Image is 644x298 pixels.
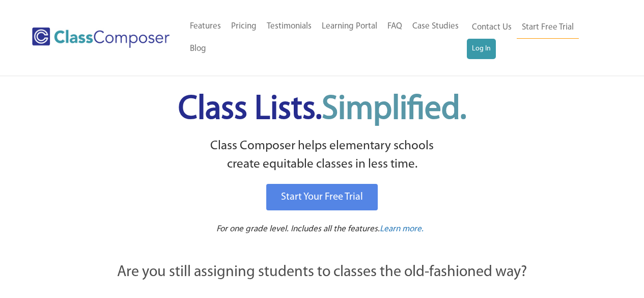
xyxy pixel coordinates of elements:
[382,15,407,38] a: FAQ
[317,15,382,38] a: Learning Portal
[32,28,170,48] img: Class Composer
[61,137,583,174] p: Class Composer helps elementary schools create equitable classes in less time.
[380,225,424,233] span: Learn more.
[281,192,363,202] span: Start Your Free Trial
[63,261,582,284] p: Are you still assigning students to classes the old-fashioned way?
[262,15,317,38] a: Testimonials
[178,93,466,126] span: Class Lists.
[407,15,464,38] a: Case Studies
[517,16,579,39] a: Start Free Trial
[226,15,262,38] a: Pricing
[185,15,226,38] a: Features
[185,15,467,60] nav: Header Menu
[216,225,380,233] span: For one grade level. Includes all the features.
[467,39,496,59] a: Log In
[266,184,378,210] a: Start Your Free Trial
[467,16,517,39] a: Contact Us
[467,16,604,59] nav: Header Menu
[185,38,211,60] a: Blog
[322,93,466,126] span: Simplified.
[380,223,424,236] a: Learn more.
